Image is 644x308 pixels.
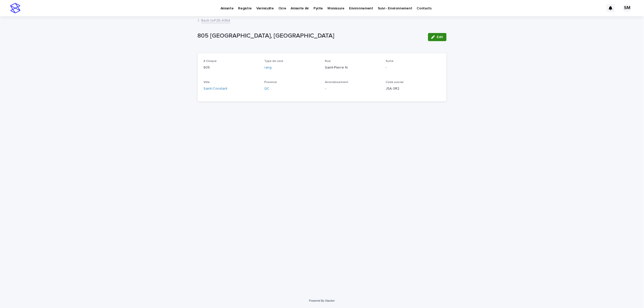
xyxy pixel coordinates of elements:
[623,4,631,12] div: SM
[325,86,380,91] p: -
[386,81,404,84] span: Code postal
[204,65,258,70] p: 805
[204,60,217,63] span: # Civique
[325,65,380,70] p: Saint-Pierre N.
[325,60,331,63] span: Rue
[437,35,443,39] span: Edit
[386,60,394,63] span: Suite
[10,3,20,13] img: stacker-logo-s-only.png
[264,60,284,63] span: Type de voie
[264,65,272,70] a: rang
[204,86,228,91] a: Saint-Constant
[325,81,349,84] span: Arrondissement
[264,81,277,84] span: Province
[386,65,441,70] p: -
[198,32,424,40] p: 805 [GEOGRAPHIC_DATA], [GEOGRAPHIC_DATA]
[204,81,210,84] span: Ville
[428,33,447,41] button: Edit
[386,86,441,91] p: J5A 0R2
[309,299,335,302] a: Powered By Stacker
[264,86,270,91] a: QC
[201,17,230,23] a: Back toP25-4354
